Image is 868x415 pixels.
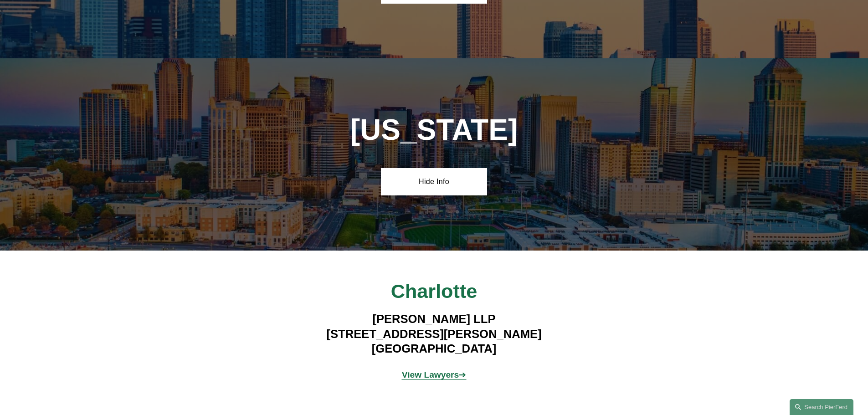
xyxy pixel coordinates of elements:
a: Hide Info [381,168,487,195]
h4: [PERSON_NAME] LLP [STREET_ADDRESS][PERSON_NAME] [GEOGRAPHIC_DATA] [275,312,594,356]
a: Search this site [790,399,853,415]
h1: [US_STATE] [301,113,567,147]
span: ➔ [402,370,467,379]
strong: View Lawyers [402,370,459,379]
a: View Lawyers➔ [402,370,467,379]
span: Charlotte [391,280,478,302]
